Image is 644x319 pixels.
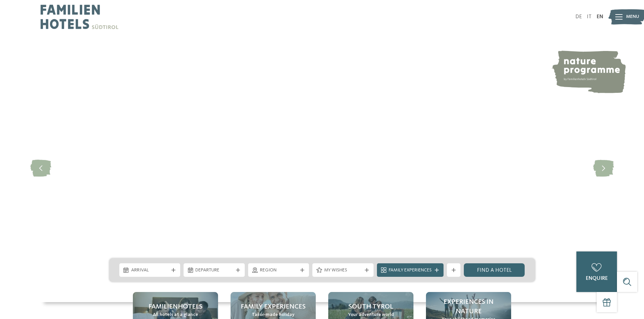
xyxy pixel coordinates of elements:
span: Experiences in nature [433,297,504,316]
span: My wishes [324,267,362,274]
span: All hotels at a glance [153,312,198,318]
span: South Tyrol [349,302,393,312]
a: enquire [576,251,617,292]
a: Find a hotel [464,263,525,277]
span: enquire [586,276,608,281]
span: Your adventure world [348,312,394,318]
span: Departure [195,267,233,274]
span: Arrival [131,267,169,274]
span: Family Experiences [389,267,432,274]
span: Family Experiences [241,302,306,312]
span: Menu [626,14,639,20]
a: IT [587,14,592,20]
span: Familienhotels [148,302,202,312]
span: Region [260,267,297,274]
a: DE [575,14,582,20]
span: Tailor-made holiday [252,312,294,318]
a: EN [597,14,603,20]
img: nature programme by Familienhotels Südtirol [551,51,626,93]
img: Familienhotels Südtirol: The happy family places! [41,34,603,302]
